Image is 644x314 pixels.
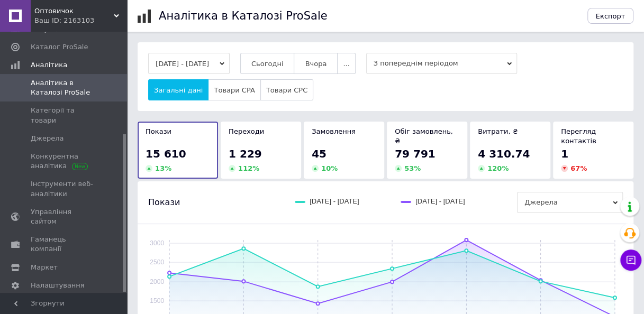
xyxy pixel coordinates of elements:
[305,60,326,68] span: Вчора
[620,250,641,271] button: Чат з покупцем
[312,147,326,160] span: 45
[570,164,587,172] span: 67 %
[150,239,164,247] text: 3000
[150,278,164,285] text: 2000
[154,86,203,94] span: Загальні дані
[343,60,349,68] span: ...
[214,86,255,94] span: Товари CPA
[487,164,509,172] span: 120 %
[31,78,98,97] span: Аналітика в Каталозі ProSale
[150,258,164,266] text: 2500
[31,207,98,226] span: Управління сайтом
[561,147,568,160] span: 1
[155,164,171,172] span: 13 %
[208,79,260,100] button: Товари CPA
[31,106,98,125] span: Категорії та товари
[337,53,355,74] button: ...
[366,53,517,74] span: З попереднім періодом
[229,147,262,160] span: 1 229
[229,127,264,135] span: Переходи
[260,79,313,100] button: Товари CPC
[404,164,421,172] span: 53 %
[294,53,338,74] button: Вчора
[159,10,327,22] h1: Аналітика в Каталозі ProSale
[240,53,295,74] button: Сьогодні
[266,86,307,94] span: Товари CPC
[31,152,98,171] span: Конкурентна аналітика
[31,179,98,198] span: Інструменти веб-аналітики
[31,134,64,143] span: Джерела
[395,147,436,160] span: 79 791
[31,263,58,272] span: Маркет
[321,164,338,172] span: 10 %
[31,60,67,70] span: Аналітика
[478,127,518,135] span: Витрати, ₴
[517,192,623,213] span: Джерела
[146,147,186,160] span: 15 610
[146,127,171,135] span: Покази
[587,8,634,24] button: Експорт
[34,16,127,25] div: Ваш ID: 2163103
[395,127,453,145] span: Обіг замовлень, ₴
[31,42,88,52] span: Каталог ProSale
[148,197,180,208] span: Покази
[148,79,208,100] button: Загальні дані
[148,53,230,74] button: [DATE] - [DATE]
[34,6,114,16] span: Оптовичок
[31,235,98,254] span: Гаманець компанії
[251,60,284,68] span: Сьогодні
[150,297,164,304] text: 1500
[561,127,596,145] span: Перегляд контактів
[238,164,259,172] span: 112 %
[312,127,356,135] span: Замовлення
[31,281,85,290] span: Налаштування
[596,12,625,20] span: Експорт
[478,147,530,160] span: 4 310.74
